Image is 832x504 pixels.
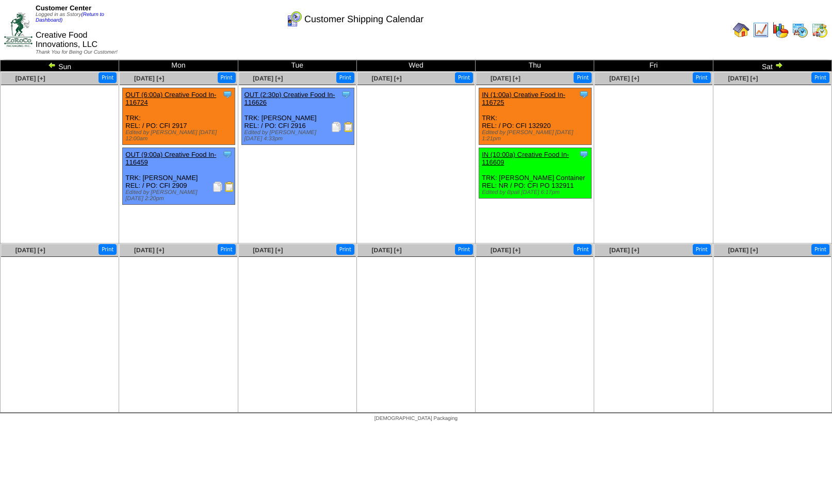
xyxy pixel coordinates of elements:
[811,72,829,83] button: Print
[811,22,828,38] img: calendarinout.gif
[134,75,164,82] a: [DATE] [+]
[482,129,591,142] div: Edited by [PERSON_NAME] [DATE] 1:21pm
[218,244,236,255] button: Print
[48,61,56,69] img: arrowleft.gif
[479,148,592,199] div: TRK: [PERSON_NAME] Container REL: NR / PO: CFI PO 132911
[304,14,423,25] span: Customer Shipping Calendar
[341,89,351,100] img: Tooltip
[36,12,104,23] a: (Return to Dashboard)
[253,247,283,254] a: [DATE] [+]
[455,244,473,255] button: Print
[374,416,458,421] span: [DEMOGRAPHIC_DATA] Packaging
[775,61,783,69] img: arrowright.gif
[792,22,808,38] img: calendarprod.gif
[491,247,520,254] a: [DATE] [+]
[253,75,283,82] a: [DATE] [+]
[224,182,235,192] img: Bill of Lading
[336,244,354,255] button: Print
[728,75,758,82] a: [DATE] [+]
[36,12,104,23] span: Logged in as Sstory
[372,247,402,254] a: [DATE] [+]
[372,75,402,82] a: [DATE] [+]
[482,91,565,106] a: IN (1:00a) Creative Food In-116725
[482,151,569,166] a: IN (10:00a) Creative Food In-116609
[134,247,164,254] a: [DATE] [+]
[579,149,589,159] img: Tooltip
[1,60,119,72] td: Sun
[123,88,235,145] div: TRK: REL: / PO: CFI 2917
[241,88,354,145] div: TRK: [PERSON_NAME] REL: / PO: CFI 2916
[574,72,592,83] button: Print
[574,244,592,255] button: Print
[244,91,335,106] a: OUT (2:30p) Creative Food In-116626
[15,247,45,254] a: [DATE] [+]
[36,50,118,55] span: Thank You for Being Our Customer!
[218,72,236,83] button: Print
[125,151,216,166] a: OUT (9:00a) Creative Food In-116459
[728,247,758,254] a: [DATE] [+]
[99,244,117,255] button: Print
[594,60,713,72] td: Fri
[244,129,354,142] div: Edited by [PERSON_NAME] [DATE] 4:33pm
[15,75,45,82] a: [DATE] [+]
[222,89,233,100] img: Tooltip
[693,244,711,255] button: Print
[344,122,354,132] img: Bill of Lading
[125,129,235,142] div: Edited by [PERSON_NAME] [DATE] 12:00am
[491,75,520,82] a: [DATE] [+]
[222,149,233,159] img: Tooltip
[753,22,769,38] img: line_graph.gif
[4,12,32,47] img: ZoRoCo_Logo(Green%26Foil)%20jpg.webp
[609,75,639,82] a: [DATE] [+]
[336,72,354,83] button: Print
[286,11,302,27] img: calendarcustomer.gif
[811,244,829,255] button: Print
[609,247,639,254] a: [DATE] [+]
[733,22,749,38] img: home.gif
[455,72,473,83] button: Print
[479,88,592,145] div: TRK: REL: / PO: CFI 132920
[713,60,831,72] td: Sat
[123,148,235,205] div: TRK: [PERSON_NAME] REL: / PO: CFI 2909
[213,182,223,192] img: Packing Slip
[36,4,91,12] span: Customer Center
[99,72,117,83] button: Print
[693,72,711,83] button: Print
[119,60,238,72] td: Mon
[36,31,97,49] span: Creative Food Innovations, LLC
[579,89,589,100] img: Tooltip
[331,122,341,132] img: Packing Slip
[772,22,789,38] img: graph.gif
[125,91,216,106] a: OUT (6:00a) Creative Food In-116724
[238,60,356,72] td: Tue
[482,189,591,196] div: Edited by Bpali [DATE] 6:17pm
[476,60,594,72] td: Thu
[125,189,235,202] div: Edited by [PERSON_NAME] [DATE] 2:20pm
[356,60,475,72] td: Wed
